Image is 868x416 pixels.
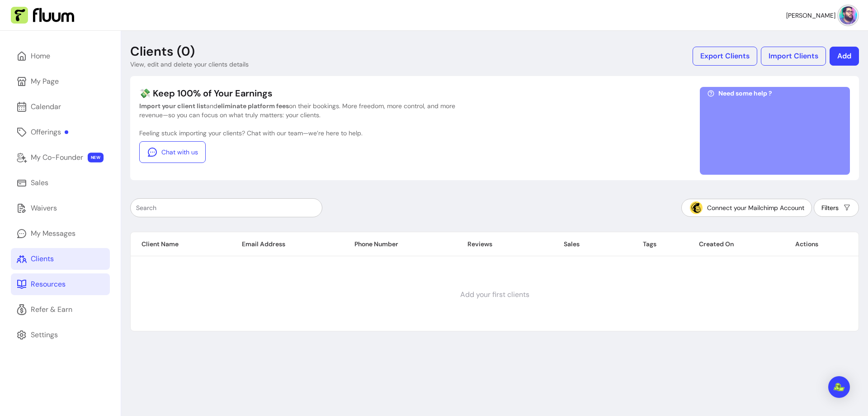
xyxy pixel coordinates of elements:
span: Need some help ? [718,89,772,98]
div: Waivers [31,203,57,214]
div: Sales [31,177,48,188]
a: Settings [11,324,110,346]
a: Offerings [11,121,110,143]
b: Import your client list [139,102,206,110]
a: Resources [11,273,110,295]
a: My Page [11,71,110,92]
button: Add [830,47,859,66]
a: My Co-Founder NEW [11,147,110,168]
input: Search [136,203,316,212]
th: Email Address [231,232,344,256]
a: Sales [11,172,110,194]
a: Clients [11,248,110,270]
img: Mailchimp Icon [689,201,703,215]
p: and on their bookings. More freedom, more control, and more revenue—so you can focus on what trul... [139,101,456,120]
th: Client Name [131,232,231,256]
a: Chat with us [139,141,206,163]
p: Feeling stuck importing your clients? Chat with our team—we’re here to help. [139,129,456,138]
div: Refer & Earn [31,304,72,315]
th: Reviews [457,232,553,256]
p: View, edit and delete your clients details [130,60,249,69]
a: Calendar [11,96,110,118]
div: Home [31,51,50,62]
p: 💸 Keep 100% of Your Earnings [139,87,456,100]
div: Calendar [31,101,61,112]
button: Connect your Mailchimp Account [681,199,812,217]
th: Tags [632,232,688,256]
div: Resources [31,279,66,290]
a: Home [11,45,110,67]
button: Import Clients [761,47,826,66]
th: Sales [553,232,632,256]
div: Offerings [31,127,68,138]
a: Waivers [11,197,110,219]
a: Refer & Earn [11,299,110,320]
button: avatar[PERSON_NAME] [786,6,857,24]
div: My Messages [31,228,75,239]
div: Clients [31,253,54,264]
th: Phone Number [344,232,457,256]
th: Created On [688,232,784,256]
div: Settings [31,330,58,340]
img: Fluum Logo [11,7,74,24]
span: NEW [88,153,104,163]
a: My Messages [11,223,110,244]
div: My Co-Founder [31,152,83,163]
span: [PERSON_NAME] [786,11,835,20]
button: Filters [814,199,859,217]
p: Clients (0) [130,43,195,60]
div: Open Intercom Messenger [828,376,850,398]
div: My Page [31,76,59,87]
td: Add your first clients [131,258,859,331]
img: avatar [839,6,857,24]
b: eliminate platform fees [217,102,289,110]
button: Export Clients [693,47,757,66]
th: Actions [784,232,859,256]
